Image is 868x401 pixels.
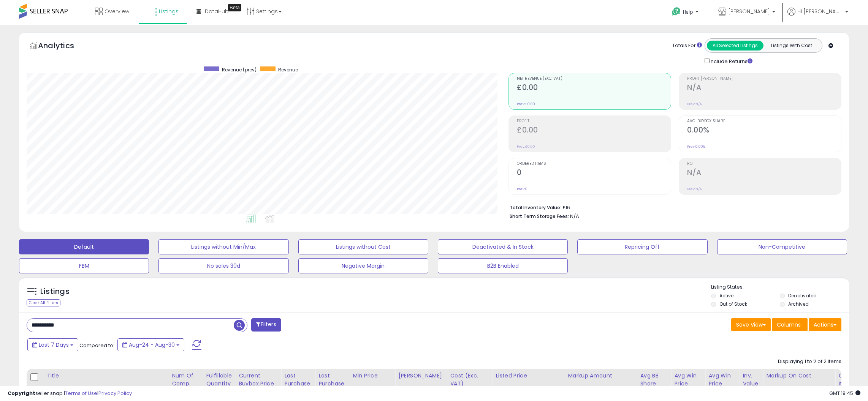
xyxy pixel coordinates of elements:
h2: N/A [687,168,841,178]
li: £16 [510,202,836,212]
span: DataHub [205,8,229,15]
h2: £0.00 [517,126,671,136]
button: Filters [251,318,281,332]
div: Last Purchase Price [284,372,312,396]
div: Markup Amount [568,372,634,380]
button: Save View [731,318,771,331]
a: Privacy Policy [98,390,132,397]
span: Last 7 Days [39,341,69,349]
p: Listing States: [711,284,849,291]
button: Deactivated & In Stock [438,239,568,254]
h2: 0 [517,168,671,178]
label: Out of Stock [719,301,747,307]
small: Prev: N/A [687,187,702,191]
div: Totals For [672,42,702,49]
strong: Copyright [8,390,35,397]
span: Overview [105,8,129,15]
div: Avg Win Price 24h. [674,372,702,396]
div: Inv. value [743,372,760,388]
button: Columns [772,318,808,331]
small: Prev: 0 [517,187,527,191]
span: [PERSON_NAME] [728,8,770,15]
span: Profit [517,119,671,123]
div: Cost (Exc. VAT) [450,372,489,388]
h2: 0.00% [687,126,841,136]
small: Prev: 0.00% [687,144,705,149]
a: Hi [PERSON_NAME] [787,8,848,25]
b: Total Inventory Value: [510,204,561,211]
div: Markup on Cost [766,372,832,380]
span: N/A [570,213,579,220]
span: Compared to: [79,342,114,349]
span: Listings [159,8,179,15]
span: Revenue [278,66,298,73]
h2: £0.00 [517,83,671,93]
button: Aug-24 - Aug-30 [117,338,184,351]
span: Profit [PERSON_NAME] [687,77,841,81]
button: Non-Competitive [717,239,847,254]
div: Title [47,372,165,380]
div: Include Returns [699,57,762,65]
label: Active [719,292,733,299]
small: Prev: £0.00 [517,144,535,149]
button: Listings without Cost [298,239,428,254]
a: Terms of Use [65,390,97,397]
div: Displaying 1 to 2 of 2 items [778,358,841,365]
button: Negative Margin [298,258,428,273]
i: Get Help [672,7,681,16]
button: Repricing Off [577,239,707,254]
small: Prev: N/A [687,102,702,106]
div: Avg Win Price [708,372,736,388]
span: 2025-09-7 18:45 GMT [829,390,860,397]
button: All Selected Listings [707,41,763,51]
span: Net Revenue (Exc. VAT) [517,77,671,81]
span: Columns [777,321,801,328]
div: Clear All Filters [27,299,60,306]
div: Avg BB Share [640,372,668,388]
div: Num of Comp. [172,372,200,388]
label: Deactivated [788,292,817,299]
button: Listings With Cost [763,41,820,51]
span: Revenue (prev) [222,66,257,73]
span: ROI [687,162,841,166]
button: Actions [809,318,841,331]
label: Archived [788,301,809,307]
button: No sales 30d [158,258,288,273]
div: Tooltip anchor [228,4,241,11]
div: Listed Price [496,372,561,380]
b: Short Term Storage Fees: [510,213,569,219]
a: Help [666,1,706,25]
h5: Analytics [38,40,89,53]
div: Min Price [353,372,392,380]
button: FBM [19,258,149,273]
h2: N/A [687,83,841,93]
span: Aug-24 - Aug-30 [129,341,175,349]
small: Prev: £0.00 [517,102,535,106]
h5: Listings [40,286,70,297]
button: Listings without Min/Max [158,239,288,254]
div: [PERSON_NAME] [398,372,444,380]
button: B2B Enabled [438,258,568,273]
div: Ordered Items [838,372,866,388]
button: Last 7 Days [27,338,78,351]
button: Default [19,239,149,254]
span: Help [683,9,693,15]
div: Current Buybox Price [239,372,278,388]
span: Avg. Buybox Share [687,119,841,123]
span: Hi [PERSON_NAME] [797,8,843,15]
span: Ordered Items [517,162,671,166]
div: seller snap | | [8,390,132,397]
div: Fulfillable Quantity [206,372,232,388]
